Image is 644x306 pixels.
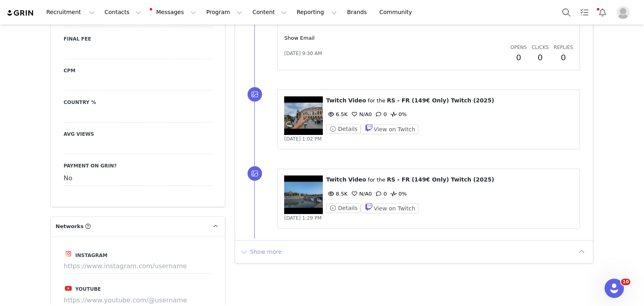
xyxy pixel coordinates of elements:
[350,191,372,197] span: 0
[201,3,247,21] button: Program
[326,175,573,184] p: ⁨ ⁩ ⁨ ⁩ for the ⁨ ⁩
[326,176,347,183] span: Twitch
[6,9,35,17] img: grin logo
[326,111,347,117] span: 6.5K
[553,51,573,63] h2: 0
[350,111,372,117] span: 0
[621,279,630,285] span: 10
[326,191,347,197] span: 8.5K
[64,99,212,106] label: Country %
[557,3,575,21] button: Search
[350,191,369,197] span: N/A
[64,171,212,186] div: No
[594,3,611,21] button: Notifications
[100,3,146,21] button: Contacts
[617,6,630,19] img: placeholder-profile.jpg
[64,259,213,273] input: https://www.instagram.com/username
[532,45,549,50] span: Clicks
[64,67,212,74] label: CPM
[326,96,573,105] p: ⁨ ⁩ ⁨ ⁩ for the ⁨ ⁩
[342,3,374,21] a: Brands
[64,131,212,138] label: Avg Views
[284,35,314,41] a: Show Email
[248,3,291,21] button: Content
[64,162,212,169] label: Payment On Grin?
[240,245,282,258] button: Show more
[374,111,387,117] span: 0
[41,3,99,21] button: Recruitment
[284,136,322,142] span: [DATE] 1:02 PM
[6,6,330,15] body: Rich Text Area. Press ALT-0 for help.
[532,51,549,63] h2: 0
[284,50,322,57] span: [DATE] 9:30 AM
[64,35,212,43] label: Final Fee
[361,204,418,213] button: View on Twitch
[348,97,366,104] span: Video
[361,124,418,134] button: View on Twitch
[348,176,366,183] span: Video
[147,3,201,21] button: Messages
[375,3,421,21] a: Community
[361,205,418,211] a: View on Twitch
[65,251,72,257] img: instagram.svg
[510,51,527,63] h2: 0
[374,191,387,197] span: 0
[56,222,84,231] span: Networks
[387,176,494,183] span: RS - FR (149€ Only) Twitch (2025)
[612,6,638,19] button: Profile
[350,111,369,117] span: N/A
[387,97,494,104] span: RS - FR (149€ Only) Twitch (2025)
[361,126,418,132] a: View on Twitch
[576,3,593,21] a: Tasks
[389,191,407,197] span: 0%
[510,45,527,50] span: Opens
[292,3,342,21] button: Reporting
[553,45,573,50] span: Replies
[605,279,624,298] iframe: Intercom live chat
[326,203,361,213] button: Details
[75,253,107,258] span: Instagram
[389,111,407,117] span: 0%
[326,124,361,134] button: Details
[75,286,101,292] span: Youtube
[326,97,347,104] span: Twitch
[284,215,322,221] span: [DATE] 1:29 PM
